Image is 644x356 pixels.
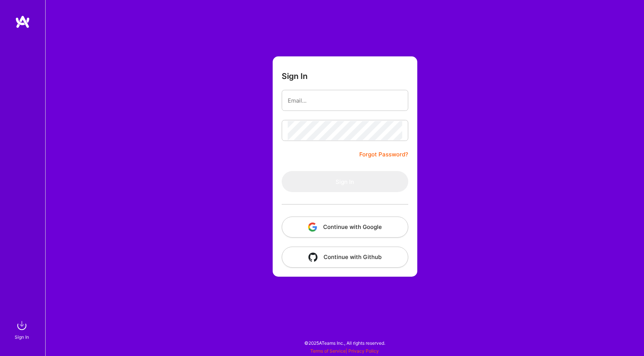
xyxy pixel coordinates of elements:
[282,171,408,192] button: Sign In
[15,15,30,29] img: logo
[359,150,408,159] a: Forgot Password?
[310,348,346,354] a: Terms of Service
[308,253,317,262] img: icon
[310,348,379,354] span: |
[45,333,644,352] div: © 2025 ATeams Inc., All rights reserved.
[282,71,308,81] h3: Sign In
[282,247,408,268] button: Continue with Github
[14,318,29,333] img: sign in
[282,217,408,238] button: Continue with Google
[308,223,317,232] img: icon
[16,318,29,341] a: sign inSign In
[15,333,29,341] div: Sign In
[288,91,402,110] input: Email...
[348,348,379,354] a: Privacy Policy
